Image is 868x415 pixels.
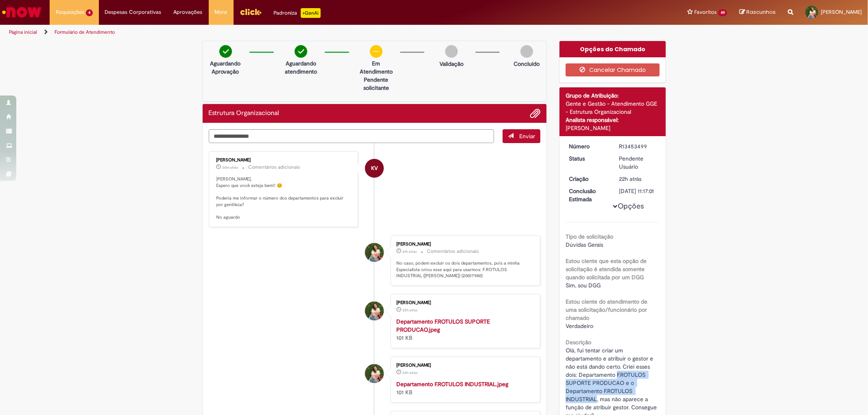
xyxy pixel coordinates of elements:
[209,110,280,117] h2: Estrutura Organizacional Histórico de tíquete
[445,45,458,58] img: img-circle-grey.png
[356,59,396,76] p: Em Atendimento
[396,363,532,368] div: [PERSON_NAME]
[56,8,84,16] span: Requisições
[718,9,727,16] span: 49
[9,29,37,35] a: Página inicial
[439,60,464,68] p: Validação
[619,187,657,195] div: [DATE] 11:17:01
[566,339,591,346] b: Descrição
[402,249,417,254] span: 21h atrás
[563,187,613,203] dt: Conclusão Estimada
[1,4,43,20] img: ServiceNow
[396,380,508,388] a: Departamento F.ROTULOS INDUSTRIAL.jpeg
[216,158,352,163] div: [PERSON_NAME]
[402,249,417,254] time: 27/08/2025 17:36:03
[427,248,479,255] small: Comentários adicionais
[219,45,232,58] img: check-circle-green.png
[356,76,396,92] p: Pendente solicitante
[402,370,418,375] time: 27/08/2025 16:16:18
[55,29,115,35] a: Formulário de Atendimento
[301,8,321,18] p: +GenAi
[396,242,532,247] div: [PERSON_NAME]
[566,241,603,248] span: Dúvidas Gerais
[563,142,613,150] dt: Número
[6,25,573,40] ul: Trilhas de página
[365,243,384,262] div: Tamiris De Andrade Teixeira
[530,108,540,119] button: Adicionar anexos
[519,133,535,140] span: Enviar
[105,8,162,16] span: Despesas Corporativas
[249,164,301,171] small: Comentários adicionais
[402,370,418,375] span: 22h atrás
[396,300,532,305] div: [PERSON_NAME]
[223,165,238,170] span: 20m atrás
[619,142,657,150] div: R13453499
[396,317,532,342] div: 101 KB
[566,116,660,124] div: Analista responsável:
[560,41,666,57] div: Opções do Chamado
[402,308,418,313] time: 27/08/2025 16:16:19
[215,8,227,16] span: More
[365,302,384,320] div: Tamiris De Andrade Teixeira
[209,129,494,143] textarea: Digite sua mensagem aqui...
[566,124,660,132] div: [PERSON_NAME]
[396,380,532,396] div: 101 KB
[563,154,613,163] dt: Status
[566,100,660,116] div: Gente e Gestão - Atendimento GGE - Estrutura Organizacional
[739,9,776,16] a: Rascunhos
[514,60,540,68] p: Concluído
[520,45,533,58] img: img-circle-grey.png
[274,8,321,18] div: Padroniza
[566,63,660,76] button: Cancelar Chamado
[396,260,532,279] p: No caso, podem excluir os dois departamentos, pois a minha Especialista criou esse aqui para usar...
[206,59,245,76] p: Aguardando Aprovação
[619,175,657,183] div: 27/08/2025 16:16:57
[295,45,307,58] img: check-circle-green.png
[371,159,378,178] span: KV
[566,282,601,289] span: Sim, sou DGG
[566,322,593,330] span: Verdadeiro
[402,308,418,313] span: 22h atrás
[174,8,203,16] span: Aprovações
[566,298,647,322] b: Estou ciente do atendimento de uma solicitação/funcionário por chamado
[365,364,384,383] div: Tamiris De Andrade Teixeira
[566,257,647,281] b: Estou ciente que esta opção de solicitação é atendida somente quando solicitada por um DGG
[619,175,641,183] span: 22h atrás
[566,91,660,100] div: Grupo de Atribuição:
[86,9,93,16] span: 4
[503,129,540,143] button: Enviar
[821,9,862,15] span: [PERSON_NAME]
[370,45,383,58] img: circle-minus.png
[746,8,776,16] span: Rascunhos
[396,318,490,333] a: Departamento F.ROTULOS SUPORTE PRODUCAO.jpeg
[365,159,384,178] div: Karine Vieira
[619,154,657,171] div: Pendente Usuário
[619,175,641,183] time: 27/08/2025 16:16:57
[281,59,321,76] p: Aguardando atendimento
[694,8,717,16] span: Favoritos
[563,175,613,183] dt: Criação
[566,233,613,240] b: Tipo de solicitação
[216,176,352,221] p: [PERSON_NAME], Espero que você esteja bem!! 😊 Poderia me informar o número dos departamentos para...
[240,6,262,18] img: click_logo_yellow_360x200.png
